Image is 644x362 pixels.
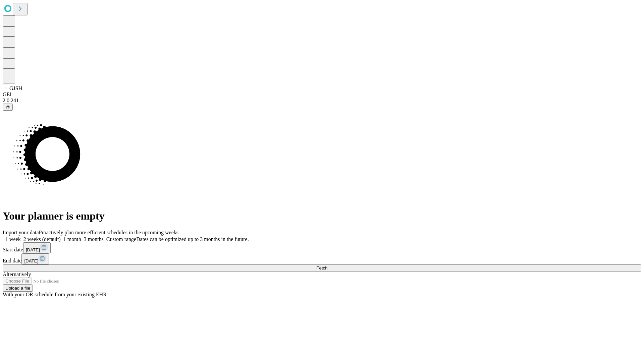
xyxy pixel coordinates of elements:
span: GJSH [9,85,22,91]
span: With your OR schedule from your existing EHR [3,292,107,297]
span: 3 months [84,236,104,242]
span: 2 weeks (default) [23,236,61,242]
span: Alternatively [3,271,31,277]
span: Custom range [106,236,136,242]
span: Import your data [3,230,39,235]
h1: Your planner is empty [3,210,641,222]
button: [DATE] [23,242,51,253]
span: Proactively plan more efficient schedules in the upcoming weeks. [39,230,180,235]
span: Dates can be optimized up to 3 months in the future. [136,236,249,242]
div: Start date [3,242,641,253]
div: End date [3,253,641,264]
button: [DATE] [21,253,49,264]
button: @ [3,104,13,111]
span: @ [5,105,10,110]
span: [DATE] [24,258,38,263]
div: GEI [3,92,641,98]
span: Fetch [316,265,327,270]
button: Fetch [3,264,641,271]
span: 1 month [63,236,81,242]
button: Upload a file [3,285,33,292]
span: 1 week [5,236,21,242]
span: [DATE] [26,247,40,252]
div: 2.0.241 [3,98,641,104]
